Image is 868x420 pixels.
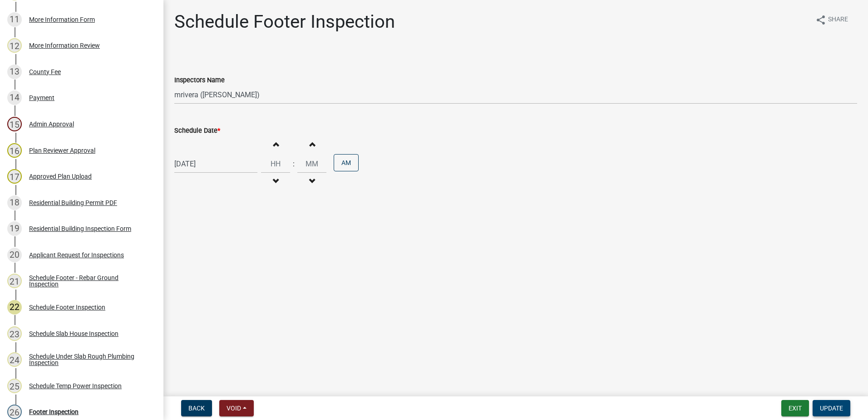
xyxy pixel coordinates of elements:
[29,200,117,206] div: Residential Building Permit PDF
[29,252,124,258] div: Applicant Request for Inspections
[7,38,22,53] div: 12
[297,155,326,173] input: Minutes
[29,409,79,415] div: Footer Inspection
[227,405,241,412] span: Void
[29,95,54,101] div: Payment
[820,405,843,412] span: Update
[29,69,61,75] div: County Fee
[813,400,850,416] button: Update
[188,405,205,412] span: Back
[29,42,100,49] div: More Information Review
[7,352,22,367] div: 24
[29,173,92,180] div: Approved Plan Upload
[7,300,22,315] div: 22
[828,15,848,25] span: Share
[7,379,22,393] div: 25
[7,12,22,27] div: 11
[29,330,118,337] div: Schedule Slab House Inspection
[219,400,254,416] button: Void
[290,159,297,170] div: :
[29,353,149,366] div: Schedule Under Slab Rough Plumbing Inspection
[29,275,149,287] div: Schedule Footer - Rebar Ground Inspection
[174,77,225,84] label: Inspectors Name
[174,11,395,33] h1: Schedule Footer Inspection
[781,400,809,416] button: Exit
[181,400,212,416] button: Back
[261,155,290,173] input: Hours
[29,304,105,310] div: Schedule Footer Inspection
[7,117,22,131] div: 15
[7,169,22,184] div: 17
[7,274,22,288] div: 21
[334,154,359,171] button: AM
[29,383,122,389] div: Schedule Temp Power Inspection
[7,221,22,236] div: 19
[7,248,22,262] div: 20
[7,143,22,158] div: 16
[7,326,22,341] div: 23
[29,121,74,127] div: Admin Approval
[29,16,95,23] div: More Information Form
[7,90,22,105] div: 14
[174,155,257,173] input: mm/dd/yyyy
[7,65,22,79] div: 13
[7,195,22,210] div: 18
[29,147,95,154] div: Plan Reviewer Approval
[815,15,826,25] i: share
[174,128,220,134] label: Schedule Date
[29,225,131,232] div: Residential Building Inspection Form
[7,405,22,419] div: 26
[808,11,855,29] button: shareShare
